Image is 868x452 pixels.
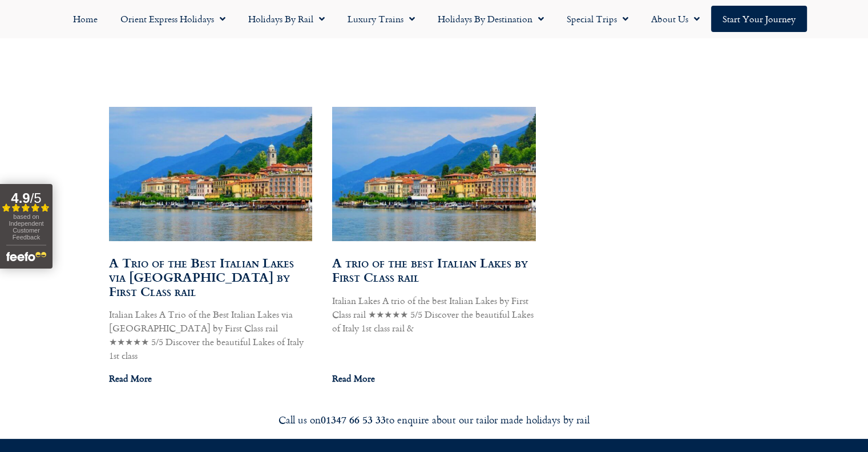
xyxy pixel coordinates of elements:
[109,307,313,362] p: Italian Lakes A Trio of the Best Italian Lakes via [GEOGRAPHIC_DATA] by First Class rail ★★★★★ 5/...
[640,6,711,32] a: About Us
[6,6,862,32] nav: Menu
[109,253,294,301] a: A Trio of the Best Italian Lakes via [GEOGRAPHIC_DATA] by First Class rail
[555,6,640,32] a: Special Trips
[237,6,336,32] a: Holidays by Rail
[711,6,807,32] a: Start your Journey
[426,6,555,32] a: Holidays by Destination
[109,6,237,32] a: Orient Express Holidays
[62,6,109,32] a: Home
[321,412,386,427] strong: 01347 66 53 33
[336,6,426,32] a: Luxury Trains
[115,413,754,426] div: Call us on to enquire about our tailor made holidays by rail
[332,253,528,286] a: A trio of the best Italian Lakes by First Class rail
[109,371,152,385] a: Read more about A Trio of the Best Italian Lakes via Locarno by First Class rail
[332,294,536,335] p: Italian Lakes A trio of the best Italian Lakes by First Class rail ★★★★★ 5/5 Discover the beautif...
[332,371,375,385] a: Read more about A trio of the best Italian Lakes by First Class rail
